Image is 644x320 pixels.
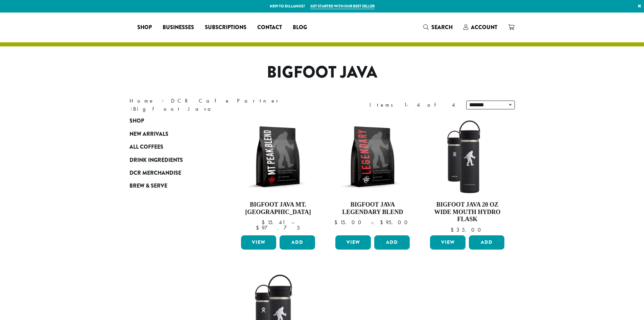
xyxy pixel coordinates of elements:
[293,23,307,32] span: Blog
[380,219,411,226] bdi: 95.00
[129,141,211,153] a: All Coffees
[380,219,386,226] span: $
[163,23,194,32] span: Businesses
[171,97,283,104] a: DCR Cafe Partner
[129,128,211,141] a: New Arrivals
[239,118,317,196] img: BFJ_MtPeak_12oz-300x300.png
[129,156,183,165] span: Drink Ingredients
[262,219,267,226] span: $
[239,118,317,233] a: Bigfoot Java Mt. [GEOGRAPHIC_DATA]
[334,219,340,226] span: $
[130,103,133,113] span: ›
[132,22,157,33] a: Shop
[239,201,317,216] h4: Bigfoot Java Mt. [GEOGRAPHIC_DATA]
[262,219,285,226] bdi: 15.41
[334,118,411,233] a: Bigfoot Java Legendary Blend
[129,143,163,151] span: All Coffees
[310,3,375,9] a: Get started with our best seller
[256,224,300,231] bdi: 97.75
[129,130,168,138] span: New Arrivals
[471,23,497,31] span: Account
[129,153,211,166] a: Drink Ingredients
[430,235,466,250] a: View
[334,201,411,216] h4: Bigfoot Java Legendary Blend
[431,23,453,31] span: Search
[129,182,167,190] span: Brew & Serve
[256,224,262,231] span: $
[371,219,374,226] span: –
[469,235,504,250] button: Add
[428,201,506,223] h4: Bigfoot Java 20 oz Wide Mouth Hydro Flask
[129,97,154,104] a: Home
[129,167,211,179] a: DCR Merchandise
[374,235,410,250] button: Add
[241,235,277,250] a: View
[335,235,371,250] a: View
[205,23,246,32] span: Subscriptions
[291,219,294,226] span: –
[129,97,312,113] nav: Breadcrumb
[162,94,164,105] span: ›
[451,226,456,233] span: $
[124,63,520,82] h1: Bigfoot Java
[280,235,315,250] button: Add
[451,226,484,233] bdi: 35.00
[137,23,152,32] span: Shop
[418,22,458,33] a: Search
[129,169,181,177] span: DCR Merchandise
[129,179,211,192] a: Brew & Serve
[428,118,506,196] img: LO2867-BFJ-Hydro-Flask-20oz-WM-wFlex-Sip-Lid-Black-300x300.jpg
[129,114,211,127] a: Shop
[428,118,506,233] a: Bigfoot Java 20 oz Wide Mouth Hydro Flask $35.00
[334,219,364,226] bdi: 15.00
[129,117,144,125] span: Shop
[334,118,411,196] img: BFJ_Legendary_12oz-300x300.png
[257,23,282,32] span: Contact
[369,101,456,109] div: Items 1-4 of 4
